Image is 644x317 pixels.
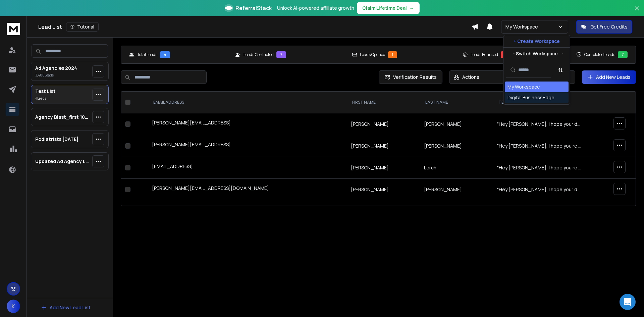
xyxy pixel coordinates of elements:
button: Sort by Sort A-Z [554,63,567,77]
p: Leads Opened [360,52,385,57]
p: Leads Bounced [471,52,498,57]
td: [PERSON_NAME] [347,113,420,135]
span: Verification Results [390,74,437,81]
button: Get Free Credits [576,20,632,34]
div: [PERSON_NAME][EMAIL_ADDRESS] [152,119,343,129]
td: [PERSON_NAME] [347,135,420,157]
th: FIRST NAME [347,92,420,113]
div: [EMAIL_ADDRESS] [152,163,343,172]
p: Updated Ad Agency List [DATE] [35,158,90,165]
p: Ad Agencies 2024 [35,65,77,71]
button: + Create Workspace [503,35,570,47]
td: "Hey [PERSON_NAME], I hope you're having a fantastic day!" [493,135,586,157]
p: Actions [462,74,479,81]
div: Lead List [38,22,472,32]
p: Agency Blast_first 1000 [35,114,90,120]
div: [PERSON_NAME][EMAIL_ADDRESS] [152,141,343,151]
p: + Create Workspace [514,38,560,45]
button: K [7,300,20,313]
p: --- Switch Workspace --- [510,50,563,57]
div: 7 [276,51,286,58]
td: "Hey [PERSON_NAME], I hope your day is going well!" [493,113,586,135]
button: Close banner [633,4,641,20]
div: 0 [501,51,511,58]
td: "Hey [PERSON_NAME], I hope you're having a fantastic day!" [493,157,586,179]
button: Add New Lead List [36,301,96,314]
p: Leads Contacted [244,52,274,57]
button: Add New Leads [582,70,636,84]
th: EMAIL ADDRESS [148,92,347,113]
td: [PERSON_NAME] [420,113,493,135]
p: Test List [35,88,56,95]
p: Unlock AI-powered affiliate growth [277,5,354,11]
span: ReferralStack [235,4,272,12]
span: → [410,5,414,11]
td: Lerch [420,157,493,179]
p: 3,406 Lead s [35,73,77,78]
p: 4 Lead s [35,96,56,101]
div: [PERSON_NAME][EMAIL_ADDRESS][DOMAIN_NAME] [152,185,343,194]
button: Claim Lifetime Deal→ [357,2,420,14]
button: Verification Results [379,70,442,84]
td: [PERSON_NAME] [420,135,493,157]
div: 1 [388,51,397,58]
p: Completed Leads [584,52,615,57]
td: [PERSON_NAME] [347,157,420,179]
th: test927 [493,92,586,113]
p: My Workspace [505,23,541,30]
p: Get Free Credits [590,23,628,30]
div: Open Intercom Messenger [620,294,636,310]
div: 4 [160,51,170,58]
th: LAST NAME [420,92,493,113]
p: Total Leads [137,52,157,57]
div: 7 [618,51,628,58]
div: My Workspace [507,84,540,90]
p: Podiatrists [DATE] [35,136,78,143]
td: [PERSON_NAME] [347,179,420,201]
td: "Hey [PERSON_NAME], I hope your day is going well! Just wanted to check in and see how your recen... [493,179,586,201]
td: [PERSON_NAME] [420,179,493,201]
div: Digital BusinessEdge [507,94,554,101]
button: Tutorial [66,22,99,32]
a: Add New Leads [587,74,631,81]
